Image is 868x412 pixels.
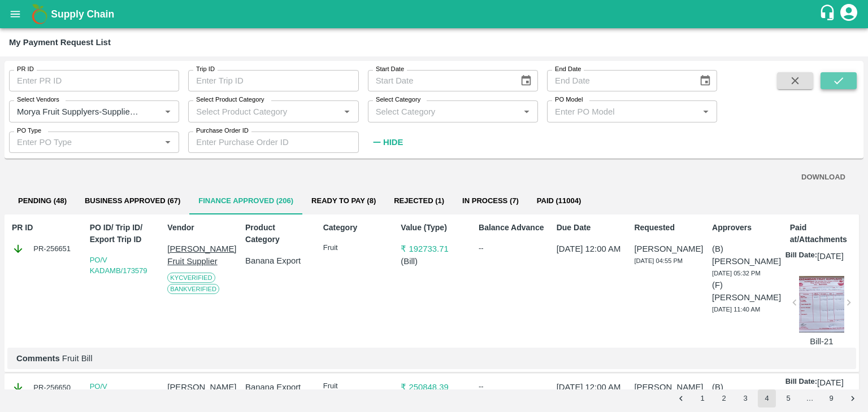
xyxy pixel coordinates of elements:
p: Banana Export [245,255,311,267]
button: Choose date [515,70,537,91]
p: Requested [634,222,700,234]
p: Fruit [323,243,389,253]
label: PO Model [555,95,583,104]
a: PO/V KADAMB/173579 [90,256,147,275]
button: Go to page 2 [715,389,733,407]
input: Start Date [368,70,511,91]
input: Select Vendor [12,104,142,119]
div: PR-256651 [12,243,78,255]
b: Comments [16,354,60,363]
p: ₹ 250848.39 [401,381,467,393]
p: Due Date [557,222,623,234]
button: Open [519,104,534,119]
label: Purchase Order ID [196,126,249,135]
input: Enter PO Model [550,104,695,119]
p: [PERSON_NAME] Fruit Supplier [167,381,233,406]
p: [DATE] [817,376,844,389]
p: PR ID [12,222,78,234]
span: Bank Verified [167,284,219,294]
button: Open [340,104,354,119]
span: [DATE] 05:32 PM [712,270,761,277]
button: Rejected (1) [385,187,453,214]
button: Go to page 3 [736,389,754,407]
label: Trip ID [196,65,215,74]
button: Hide [368,133,406,152]
strong: Hide [383,138,403,147]
a: Supply Chain [51,6,819,22]
a: PO/V KADAMB/173574 [90,382,147,402]
label: End Date [555,65,581,74]
input: Enter Purchase Order ID [188,132,358,153]
b: Supply Chain [51,8,114,20]
button: open drawer [2,1,28,27]
p: [DATE] 12:00 AM [557,381,623,393]
nav: pagination navigation [670,389,863,407]
button: Go to page 9 [822,389,840,407]
button: Paid (11004) [528,187,591,214]
p: Fruit [323,381,389,392]
button: page 4 [758,389,776,407]
button: DOWNLOAD [797,168,850,187]
label: PO Type [17,126,41,135]
div: -- [479,381,545,392]
p: (B) [PERSON_NAME] [712,381,778,406]
p: Approvers [712,222,778,234]
label: PR ID [17,65,34,74]
div: account of current user [839,2,859,26]
label: Select Vendors [17,95,59,104]
img: logo [28,3,51,25]
span: [DATE] 11:40 AM [712,306,760,313]
p: ( Bill ) [401,255,467,268]
button: Go to next page [844,389,862,407]
div: … [801,393,819,404]
button: Ready To Pay (8) [302,187,385,214]
p: PO ID/ Trip ID/ Export Trip ID [90,222,156,246]
p: ₹ 192733.71 [401,243,467,255]
input: Enter Trip ID [188,70,358,91]
button: Finance Approved (206) [189,187,302,214]
button: Go to previous page [672,389,690,407]
button: Go to page 5 [779,389,797,407]
p: Balance Advance [479,222,545,234]
div: -- [479,243,545,254]
div: customer-support [819,4,839,24]
p: Value (Type) [401,222,467,234]
button: Open [160,135,175,150]
p: (F) [PERSON_NAME] [712,279,778,304]
p: Product Category [245,222,311,246]
span: KYC Verified [167,273,215,283]
label: Select Category [376,95,420,104]
label: Select Product Category [196,95,264,104]
label: Start Date [376,65,404,74]
p: Bill-21 [799,335,844,348]
input: End Date [547,70,690,91]
input: Enter PR ID [9,70,179,91]
p: [PERSON_NAME] [634,381,700,393]
p: Category [323,222,389,234]
p: Paid at/Attachments [790,222,856,246]
p: Bill Date: [785,376,817,389]
p: Banana Export [245,381,311,393]
button: Pending (48) [9,187,76,214]
p: [PERSON_NAME] Fruit Supplier [167,243,233,268]
button: Choose date [695,70,716,91]
p: Bill Date: [785,250,817,262]
p: [DATE] 12:00 AM [557,243,623,255]
input: Select Product Category [192,104,336,119]
button: Business Approved (67) [76,187,189,214]
button: Open [698,104,713,119]
div: My Payment Request List [9,35,111,50]
input: Select Category [371,104,516,119]
p: [PERSON_NAME] [634,243,700,255]
button: Open [160,104,175,119]
p: Fruit Bill [16,352,847,365]
p: Vendor [167,222,233,234]
input: Enter PO Type [12,135,157,150]
button: In Process (7) [453,187,528,214]
p: (B) [PERSON_NAME] [712,243,778,268]
div: PR-256650 [12,381,78,393]
button: Go to page 1 [693,389,711,407]
span: [DATE] 04:55 PM [634,257,683,264]
p: [DATE] [817,250,844,262]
